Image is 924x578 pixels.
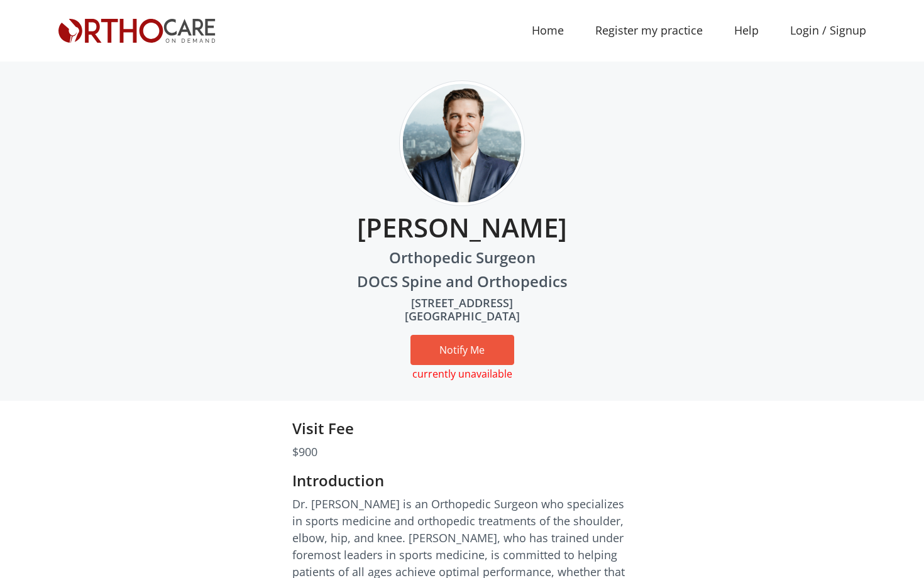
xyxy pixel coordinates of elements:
[58,273,866,291] h5: DOCS Spine and Orthopedics
[774,22,882,39] a: Login / Signup
[410,335,514,365] button: Notify Me
[292,472,632,490] h5: Introduction
[516,16,580,45] a: Home
[58,249,866,267] h5: Orthopedic Surgeon
[292,444,632,461] p: $900
[58,297,866,324] h6: [STREET_ADDRESS] [GEOGRAPHIC_DATA]
[580,16,718,45] a: Register my practice
[58,206,866,243] h3: [PERSON_NAME]
[718,16,774,45] a: Help
[399,80,525,206] img: 1602953840_cropped-suit.jpeg
[292,420,632,438] h5: Visit Fee
[412,366,512,381] label: currently unavailable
